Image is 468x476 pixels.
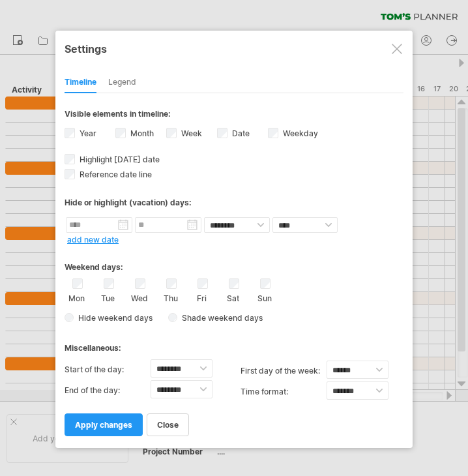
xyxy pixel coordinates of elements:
div: Timeline [65,72,96,93]
label: Sat [225,291,241,303]
span: Reference date line [77,170,152,179]
label: End of the day: [65,380,151,401]
a: close [147,413,189,436]
label: Time format: [241,381,327,402]
label: Month [128,128,154,138]
span: close [157,420,179,430]
div: Legend [108,72,136,93]
label: Thu [162,291,179,303]
label: Sun [256,291,272,303]
div: Weekend days: [65,250,403,275]
label: Tue [100,291,116,303]
span: apply changes [75,420,132,430]
label: Weekday [280,128,318,138]
span: Hide weekend days [74,313,153,323]
label: Week [179,128,202,138]
span: Shade weekend days [177,313,263,323]
div: Settings [65,37,403,60]
label: Date [229,128,250,138]
label: first day of the week: [241,361,327,381]
div: Miscellaneous: [65,331,403,356]
div: Visible elements in timeline: [65,109,403,123]
div: Hide or highlight (vacation) days: [65,198,403,207]
a: apply changes [65,413,143,436]
label: Year [77,128,96,138]
a: add new date [67,235,119,245]
label: Fri [194,291,210,303]
label: Start of the day: [65,359,151,380]
label: Wed [131,291,147,303]
label: Mon [68,291,85,303]
span: Highlight [DATE] date [77,155,160,164]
